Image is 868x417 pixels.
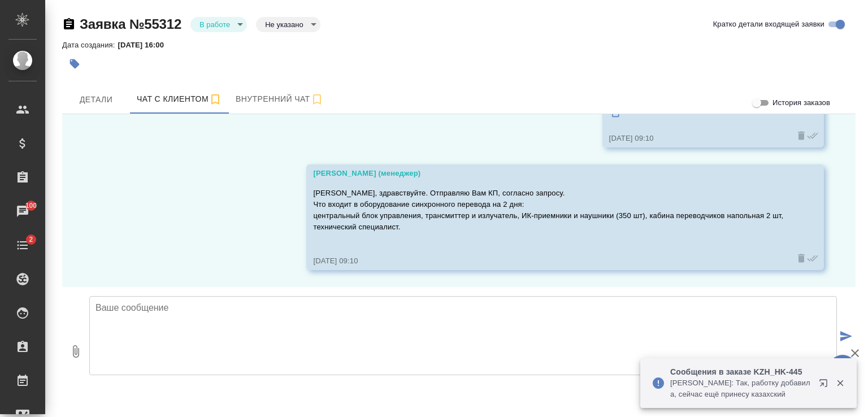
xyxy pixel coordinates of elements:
button: В работе [196,20,233,29]
button: Добавить тэг [62,51,87,76]
p: [DATE] 16:00 [118,41,172,49]
div: [DATE] 09:10 [313,255,784,267]
span: Кратко детали входящей заявки [713,19,824,30]
button: 77017737731 (Adiya) - (undefined) [130,85,229,114]
span: 2 [22,234,40,245]
button: Закрыть [828,378,852,388]
p: [PERSON_NAME], здравствуйте. Отправляю Вам КП, согласно запросу. Что входит в оборудование синхро... [313,188,784,233]
span: История заказов [772,97,830,108]
a: 100 [3,197,42,225]
a: 2 [3,231,42,259]
button: Открыть в новой вкладке [812,372,839,399]
a: Заявка №55312 [80,16,181,32]
svg: Подписаться [209,93,222,106]
span: Чат с клиентом [137,92,222,106]
div: [PERSON_NAME] (менеджер) [313,168,784,179]
p: Дата создания: [62,41,118,49]
button: 🙏 [828,355,857,383]
span: 100 [19,200,44,211]
span: Детали [69,93,123,107]
div: В работе [256,17,320,32]
p: Сообщения в заказе KZH_HK-445 [670,366,811,377]
button: Не указано [262,20,306,29]
div: В работе [190,17,247,32]
span: Внутренний чат [236,92,324,106]
div: [DATE] 09:10 [609,133,784,144]
button: Скопировать ссылку [62,18,76,31]
p: [PERSON_NAME]: Так, работку добавила, сейчас ещё принесу казахский [670,377,811,400]
svg: Подписаться [310,93,324,106]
